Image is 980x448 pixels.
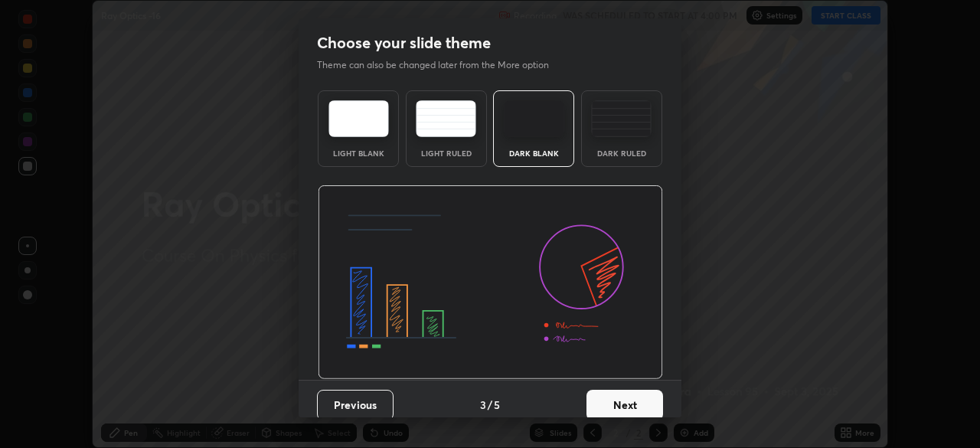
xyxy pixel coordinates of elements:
img: darkRuledTheme.de295e13.svg [591,100,652,137]
h4: / [488,397,492,413]
div: Light Ruled [416,149,477,157]
h4: 3 [480,397,486,413]
button: Previous [317,390,394,420]
img: lightRuledTheme.5fabf969.svg [416,100,476,137]
img: lightTheme.e5ed3b09.svg [328,100,389,137]
p: Theme can also be changed later from the More option [317,58,565,72]
div: Light Blank [328,149,389,157]
img: darkTheme.f0cc69e5.svg [504,100,564,137]
button: Next [586,390,663,420]
div: Dark Ruled [591,149,652,157]
img: darkThemeBanner.d06ce4a2.svg [318,185,663,380]
div: Dark Blank [503,149,564,157]
h4: 5 [494,397,500,413]
h2: Choose your slide theme [317,33,491,53]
